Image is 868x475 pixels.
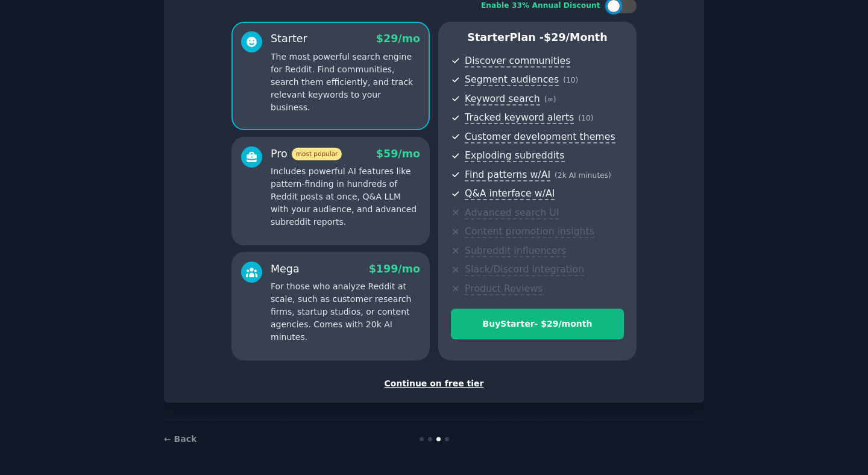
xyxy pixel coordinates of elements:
[563,76,578,84] span: ( 10 )
[465,207,559,219] span: Advanced search UI
[271,31,307,46] div: Starter
[451,318,623,330] div: Buy Starter - $ 29 /month
[465,93,540,105] span: Keyword search
[544,95,556,104] span: ( ∞ )
[177,377,691,390] div: Continue on free tier
[465,283,542,295] span: Product Reviews
[271,146,342,162] div: Pro
[465,112,574,124] span: Tracked keyword alerts
[376,33,420,45] span: $ 29 /mo
[164,434,197,444] a: ← Back
[451,30,624,45] p: Starter Plan -
[555,171,611,180] span: ( 2k AI minutes )
[465,187,555,200] span: Q&A interface w/AI
[544,31,608,43] span: $ 29 /month
[465,263,584,276] span: Slack/Discord integration
[465,131,615,143] span: Customer development themes
[271,280,420,344] p: For those who analyze Reddit at scale, such as customer research firms, startup studios, or conte...
[451,309,624,339] button: BuyStarter- $29/month
[465,55,570,68] span: Discover communities
[465,149,564,162] span: Exploding subreddits
[481,1,600,11] div: Enable 33% Annual Discount
[376,148,420,160] span: $ 59 /mo
[271,165,420,228] p: Includes powerful AI features like pattern-finding in hundreds of Reddit posts at once, Q&A LLM w...
[465,225,594,238] span: Content promotion insights
[465,169,550,181] span: Find patterns w/AI
[369,263,420,275] span: $ 199 /mo
[271,51,420,114] p: The most powerful search engine for Reddit. Find communities, search them efficiently, and track ...
[578,114,593,122] span: ( 10 )
[292,148,342,160] span: most popular
[465,74,559,86] span: Segment audiences
[465,245,566,257] span: Subreddit influencers
[271,262,300,277] div: Mega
